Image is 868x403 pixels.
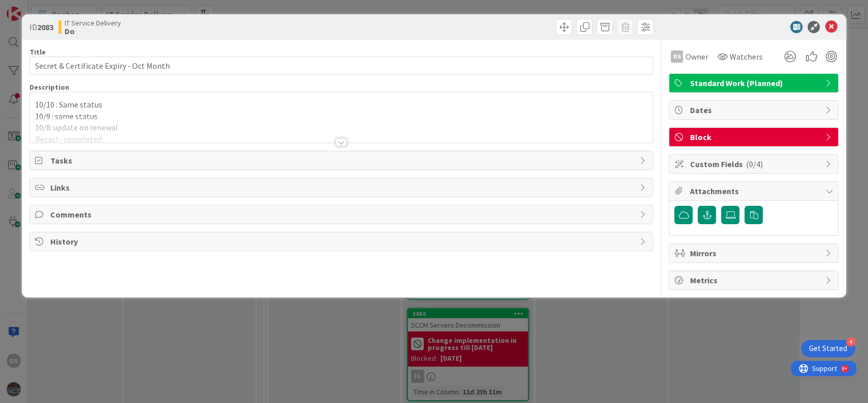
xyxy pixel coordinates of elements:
span: Owner [685,50,708,63]
span: Block [690,131,820,143]
b: 2083 [37,22,53,32]
span: Attachments [690,185,820,197]
div: DS [671,50,683,63]
span: History [50,235,635,248]
span: Tasks [50,154,635,167]
span: Dates [690,104,820,116]
span: Custom Fields [690,158,820,170]
div: 9+ [51,4,56,12]
span: ( 0/4 ) [745,159,762,169]
span: Metrics [690,274,820,286]
span: Watchers [729,50,762,63]
span: Support [21,2,46,14]
span: Comments [50,208,635,221]
p: 10/9 : same status [35,111,648,122]
span: ID [29,21,53,33]
div: Open Get Started checklist, remaining modules: 4 [801,340,855,357]
label: Title [29,47,46,57]
p: 10/10 : Same status [35,99,648,111]
span: Links [50,181,635,194]
b: Do [65,27,121,35]
span: Standard Work (Planned) [690,77,820,89]
div: Get Started [809,343,847,354]
span: Mirrors [690,247,820,259]
div: 4 [846,337,855,346]
input: type card name here... [29,57,653,75]
span: IT Service Delivery [65,19,121,27]
span: Description [29,83,69,92]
